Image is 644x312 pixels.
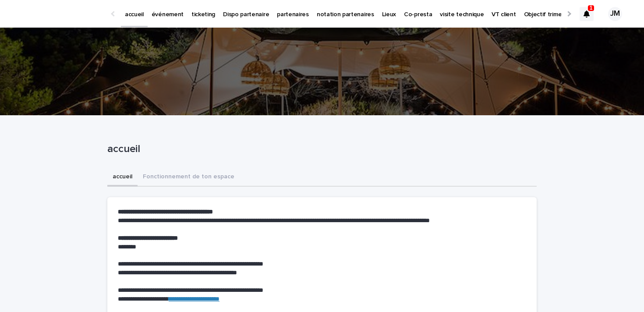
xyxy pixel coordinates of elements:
[608,7,622,21] div: JM
[138,168,240,187] button: Fonctionnement de ton espace
[590,5,593,11] p: 1
[107,168,138,187] button: accueil
[18,5,103,23] img: Ls34BcGeRexTGTNfXpUC
[580,7,594,21] div: 1
[107,143,533,156] p: accueil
